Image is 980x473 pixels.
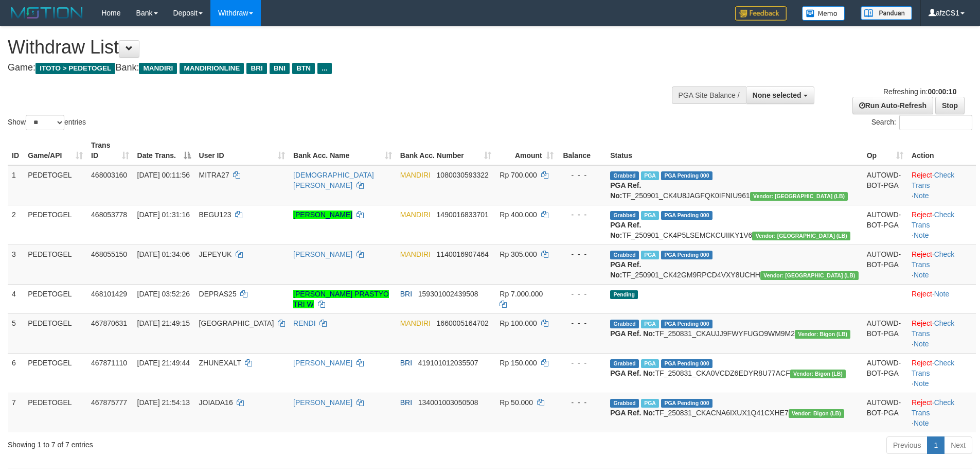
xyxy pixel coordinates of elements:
[562,358,602,368] div: - - -
[899,115,972,130] input: Search:
[246,63,266,74] span: BRI
[912,398,932,407] a: Reject
[912,171,954,189] a: Check Trans
[400,211,431,219] span: MANDIRI
[863,244,907,284] td: AUTOWD-BOT-PGA
[293,398,352,407] a: [PERSON_NAME]
[795,330,850,339] span: Vendor URL: https://dashboard.q2checkout.com/secure
[863,136,907,165] th: Op: activate to sort column ascending
[91,211,127,219] span: 468053778
[8,353,24,393] td: 6
[790,370,846,378] span: Vendor URL: https://dashboard.q2checkout.com/secure
[91,250,127,258] span: 468055150
[400,319,431,327] span: MANDIRI
[437,250,489,258] span: Copy 1140016907464 to clipboard
[912,290,932,298] a: Reject
[912,171,932,179] a: Reject
[495,136,557,165] th: Amount: activate to sort column ascending
[863,393,907,432] td: AUTOWD-BOT-PGA
[293,290,389,308] a: [PERSON_NAME] PRASTYO TRI W
[641,320,659,328] span: Marked by afzCS1
[8,284,24,313] td: 4
[641,171,659,180] span: Marked by afzCS1
[8,165,24,205] td: 1
[24,136,87,165] th: Game/API: activate to sort column ascending
[927,436,945,454] a: 1
[8,37,643,58] h1: Withdraw List
[289,136,396,165] th: Bank Acc. Name: activate to sort column ascending
[610,329,655,338] b: PGA Ref. No:
[137,290,190,298] span: [DATE] 03:52:26
[26,115,64,130] select: Showentries
[752,232,850,240] span: Vendor URL: https://dashboard.q2checkout.com/secure
[195,136,290,165] th: User ID: activate to sort column ascending
[914,231,929,239] a: Note
[400,290,412,298] span: BRI
[912,359,932,367] a: Reject
[735,6,787,21] img: Feedback.jpg
[137,398,190,407] span: [DATE] 21:54:13
[861,6,912,20] img: panduan.png
[270,63,290,74] span: BNI
[180,63,244,74] span: MANDIRIONLINE
[852,97,933,114] a: Run Auto-Refresh
[562,249,602,259] div: - - -
[914,191,929,200] a: Note
[928,87,956,96] strong: 00:00:10
[606,244,862,284] td: TF_250901_CK42GM9RPCD4VXY8UCHH
[24,284,87,313] td: PEDETOGEL
[753,91,801,99] span: None selected
[137,250,190,258] span: [DATE] 01:34:06
[935,97,965,114] a: Stop
[914,419,929,427] a: Note
[24,353,87,393] td: PEDETOGEL
[317,63,331,74] span: ...
[746,86,814,104] button: None selected
[907,393,976,432] td: · ·
[24,313,87,353] td: PEDETOGEL
[610,320,639,328] span: Grabbed
[8,115,86,130] label: Show entries
[789,409,844,418] span: Vendor URL: https://dashboard.q2checkout.com/secure
[91,359,127,367] span: 467871110
[199,250,232,258] span: JEPEYUK
[24,205,87,244] td: PEDETOGEL
[418,359,478,367] span: Copy 419101012035507 to clipboard
[8,136,24,165] th: ID
[8,63,643,73] h4: Game: Bank:
[137,359,190,367] span: [DATE] 21:49:44
[661,359,712,368] span: PGA Pending
[500,211,537,219] span: Rp 400.000
[8,435,401,450] div: Showing 1 to 7 of 7 entries
[293,319,316,327] a: RENDI
[606,136,862,165] th: Status
[610,409,655,417] b: PGA Ref. No:
[672,86,746,104] div: PGA Site Balance /
[500,171,537,179] span: Rp 700.000
[610,260,641,279] b: PGA Ref. No:
[562,170,602,180] div: - - -
[562,209,602,220] div: - - -
[912,319,932,327] a: Reject
[400,171,431,179] span: MANDIRI
[199,398,233,407] span: JOIADA16
[418,290,478,298] span: Copy 159301002439508 to clipboard
[396,136,496,165] th: Bank Acc. Number: activate to sort column ascending
[562,397,602,408] div: - - -
[400,359,412,367] span: BRI
[500,290,543,298] span: Rp 7.000.000
[914,271,929,279] a: Note
[293,359,352,367] a: [PERSON_NAME]
[912,211,932,219] a: Reject
[661,211,712,220] span: PGA Pending
[907,244,976,284] td: · ·
[606,165,862,205] td: TF_250901_CK4U8JAGFQK0IFNIU961
[91,398,127,407] span: 467875777
[907,313,976,353] td: · ·
[661,171,712,180] span: PGA Pending
[199,211,231,219] span: BEGU123
[610,181,641,200] b: PGA Ref. No:
[912,319,954,338] a: Check Trans
[137,319,190,327] span: [DATE] 21:49:15
[914,340,929,348] a: Note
